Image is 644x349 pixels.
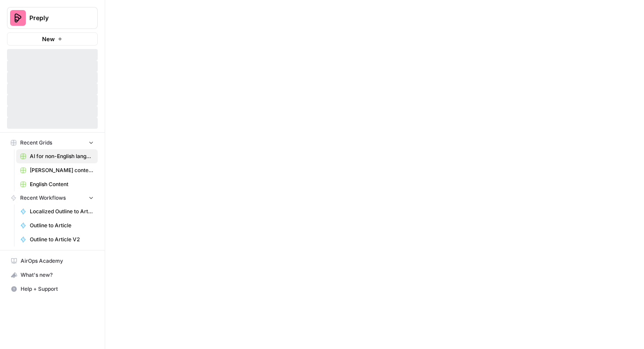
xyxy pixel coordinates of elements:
span: Localized Outline to Article [30,208,94,215]
a: AI for non-English languages [16,149,98,163]
img: Preply Logo [10,10,26,26]
a: Localized Outline to Article [16,204,98,219]
div: What's new? [7,268,97,282]
span: AirOps Academy [21,257,94,265]
button: Help + Support [7,282,98,296]
span: English Content [30,180,94,188]
a: Outline to Article [16,219,98,233]
span: Recent Workflows [20,194,66,202]
button: New [7,32,98,46]
a: English Content [16,177,98,191]
button: Recent Workflows [7,191,98,204]
span: Recent Grids [20,139,52,147]
button: What's new? [7,268,98,282]
span: [PERSON_NAME] content interlinking test [30,166,94,174]
span: Preply [29,14,82,22]
a: [PERSON_NAME] content interlinking test [16,163,98,177]
button: Recent Grids [7,136,98,149]
span: New [42,35,55,43]
button: Workspace: Preply [7,7,98,29]
span: AI for non-English languages [30,152,94,160]
span: Outline to Article V2 [30,236,94,243]
span: Outline to Article [30,222,94,229]
a: AirOps Academy [7,254,98,268]
a: Outline to Article V2 [16,233,98,247]
span: Help + Support [21,285,94,293]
